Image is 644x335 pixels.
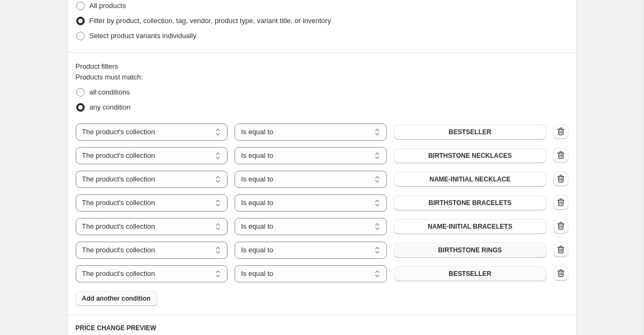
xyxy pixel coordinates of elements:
span: BESTSELLER [449,128,491,136]
button: NAME-INITIAL NECKLACE [394,172,546,187]
span: NAME-INITIAL NECKLACE [429,175,510,184]
button: BIRTHSTONE BRACELETS [394,195,546,210]
span: all conditions [90,88,130,96]
button: Add another condition [76,291,157,306]
span: BESTSELLER [449,270,491,278]
span: BIRTHSTONE RINGS [438,246,502,254]
span: Filter by product, collection, tag, vendor, product type, variant title, or inventory [90,17,331,25]
span: any condition [90,103,131,111]
div: Product filters [76,61,568,72]
button: BESTSELLER [394,125,546,140]
button: BESTSELLER [394,266,546,281]
span: Select product variants individually [90,32,196,40]
h6: PRICE CHANGE PREVIEW [76,324,568,332]
button: NAME-INITIAL BRACELETS [394,219,546,234]
span: All products [90,2,126,10]
span: NAME-INITIAL BRACELETS [428,222,513,231]
span: BIRTHSTONE BRACELETS [429,199,511,207]
button: BIRTHSTONE NECKLACES [394,148,546,163]
span: Add another condition [82,294,151,303]
button: BIRTHSTONE RINGS [394,243,546,258]
span: BIRTHSTONE NECKLACES [428,151,512,160]
span: Products must match: [76,73,143,81]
